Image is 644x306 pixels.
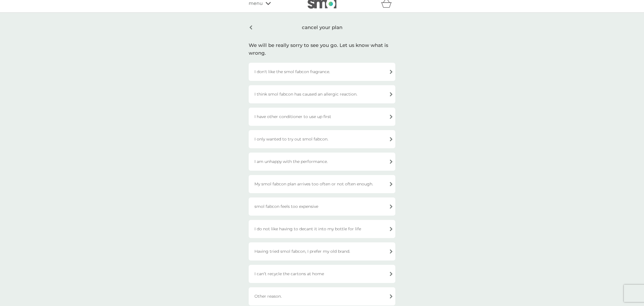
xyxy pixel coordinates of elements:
[249,63,395,81] div: I don't like the smol fabcon fragrance.
[249,220,395,238] div: I do not like having to decant it into my bottle for life
[249,265,395,283] div: I can’t recycle the cartons at home
[249,108,395,126] div: I have other conditioner to use up first
[249,197,395,216] div: smol fabcon feels too expensive
[249,287,395,305] div: Other reason.
[249,242,395,261] div: Having tried smol fabcon, I prefer my old brand.
[249,85,395,103] div: I think smol fabcon has caused an allergic reaction.
[249,175,395,193] div: My smol fabcon plan arrives too often or not often enough.
[249,21,395,34] div: cancel your plan
[249,130,395,148] div: I only wanted to try out smol fabcon.
[249,41,395,57] div: We will be really sorry to see you go. Let us know what is wrong.
[249,153,395,171] div: I am unhappy with the performance.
